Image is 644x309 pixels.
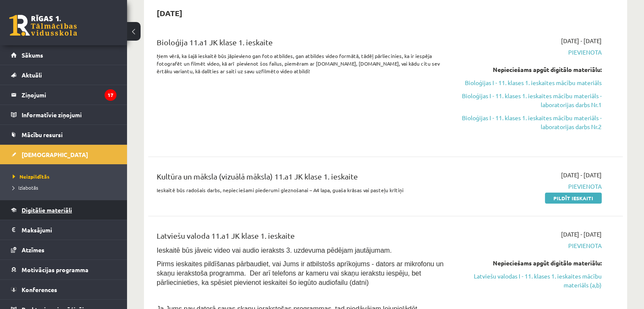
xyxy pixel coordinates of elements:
span: Sākums [22,51,43,59]
a: Konferences [11,280,116,299]
a: Digitālie materiāli [11,200,116,220]
a: Pildīt ieskaiti [545,193,602,204]
span: Pievienota [462,241,602,250]
legend: Informatīvie ziņojumi [22,105,116,124]
span: Aktuāli [22,71,42,79]
a: Rīgas 1. Tālmācības vidusskola [9,15,77,36]
span: Izlabotās [13,184,38,191]
span: Pirms ieskaites pildīšanas pārbaudiet, vai Jums ir atbilstošs aprīkojums - dators ar mikrofonu un... [157,260,444,286]
div: Latviešu valoda 11.a1 JK klase 1. ieskaite [157,230,449,246]
div: Nepieciešams apgūt digitālo materiālu: [462,65,602,74]
legend: Ziņojumi [22,85,116,105]
a: Bioloģijas I - 11. klases 1. ieskaites mācību materiāls - laboratorijas darbs Nr.1 [462,91,602,109]
a: Atzīmes [11,240,116,259]
span: Atzīmes [22,246,44,254]
a: Maksājumi [11,220,116,240]
a: Sākums [11,45,116,65]
a: Bioloģijas I - 11. klases 1. ieskaites mācību materiāls [462,78,602,87]
span: Pievienota [462,48,602,57]
span: Ieskaitē būs jāveic video vai audio ieraksts 3. uzdevuma pēdējam jautājumam. [157,247,392,254]
span: Neizpildītās [13,173,50,180]
div: Kultūra un māksla (vizuālā māksla) 11.a1 JK klase 1. ieskaite [157,171,449,186]
h2: [DATE] [148,3,191,23]
i: 17 [105,89,116,101]
div: Bioloģija 11.a1 JK klase 1. ieskaite [157,36,449,52]
span: [DEMOGRAPHIC_DATA] [22,151,88,158]
a: Motivācijas programma [11,260,116,279]
a: Ziņojumi17 [11,85,116,105]
a: Neizpildītās [13,173,119,180]
a: Mācību resursi [11,125,116,144]
a: Aktuāli [11,65,116,85]
legend: Maksājumi [22,220,116,240]
a: [DEMOGRAPHIC_DATA] [11,145,116,164]
span: [DATE] - [DATE] [561,230,602,239]
p: Ieskaitē būs radošais darbs, nepieciešami piederumi gleznošanai – A4 lapa, guaša krāsas vai paste... [157,186,449,194]
span: Konferences [22,286,57,293]
a: Informatīvie ziņojumi [11,105,116,124]
a: Izlabotās [13,184,119,191]
span: Motivācijas programma [22,266,88,273]
span: Digitālie materiāli [22,206,72,214]
a: Latviešu valodas I - 11. klases 1. ieskaites mācību materiāls (a,b) [462,272,602,290]
span: [DATE] - [DATE] [561,171,602,179]
a: Bioloģijas I - 11. klases 1. ieskaites mācību materiāls - laboratorijas darbs Nr.2 [462,113,602,131]
div: Nepieciešams apgūt digitālo materiālu: [462,259,602,268]
p: Ņem vērā, ka šajā ieskaitē būs jāpievieno gan foto atbildes, gan atbildes video formātā, tādēļ pā... [157,52,449,75]
span: Mācību resursi [22,131,63,138]
span: [DATE] - [DATE] [561,36,602,45]
span: Pievienota [462,182,602,191]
